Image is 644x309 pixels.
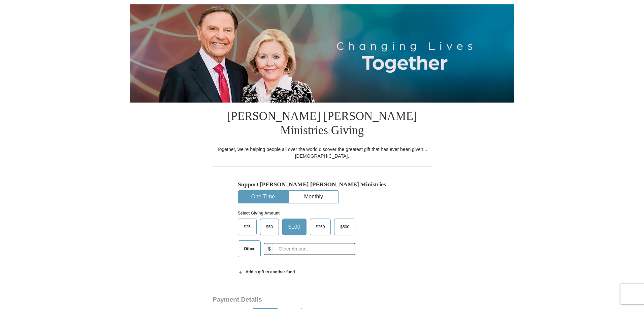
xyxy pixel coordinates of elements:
button: One-Time [238,191,288,203]
span: $25 [240,222,254,232]
span: $250 [313,222,328,232]
input: Other Amount [275,243,355,255]
button: Monthly [289,191,339,203]
span: Other [240,244,258,254]
h5: Support [PERSON_NAME] [PERSON_NAME] Ministries [238,181,406,188]
h1: [PERSON_NAME] [PERSON_NAME] Ministries Giving [213,103,431,146]
h3: Payment Details [213,296,384,304]
span: $ [264,243,275,255]
span: $50 [263,222,276,232]
strong: Select Giving Amount [238,211,280,216]
span: $100 [285,222,304,232]
span: $500 [337,222,353,232]
div: Together, we're helping people all over the world discover the greatest gift that has ever been g... [213,146,431,159]
span: Add a gift to another fund [243,269,295,275]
